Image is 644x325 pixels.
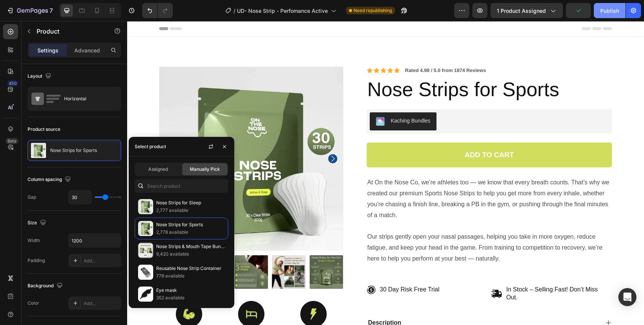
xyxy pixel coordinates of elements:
button: Kaching Bundles [243,91,309,109]
p: 7 [49,6,53,15]
p: Reusable Nose Strip Container [156,265,225,272]
img: Green package of 'On The Nose' nose strips with a white background [69,234,103,268]
div: Background [28,281,64,291]
img: collections [138,265,153,280]
div: Padding [28,257,45,264]
span: UD- Nose Strip - Perfomance Active [237,7,328,15]
p: Nose Strips & Mouth Tape Bundles [156,243,225,250]
input: Auto [69,234,121,247]
div: Size [28,218,48,228]
p: Settings [37,46,58,54]
div: Beta [6,138,18,144]
p: Advanced [74,46,100,54]
img: Advertisement for nose strips targeting athletes with images of a runner, triathlete, and cyclist. [144,234,178,268]
div: Publish [600,7,619,15]
img: collections [138,221,153,236]
span: / [234,7,235,15]
span: Manually Pick [190,166,220,173]
div: Color [28,300,39,307]
div: Add... [84,300,119,307]
p: 30 Day Risk Free Trial [253,265,312,273]
img: KachingBundles.png [249,96,258,105]
img: product feature img [31,143,46,158]
strong: Rated 4.98 / 5.0 from 1874 Reviews [278,46,359,52]
span: Description [241,298,274,305]
input: Auto [69,190,91,204]
img: Nose strips packaging with health benefits on a green background [182,234,216,268]
p: 2,777 available [156,207,225,214]
p: 778 available [156,272,225,280]
p: 352 available [156,294,225,302]
div: 450 [7,80,18,86]
button: 7 [3,3,56,18]
iframe: Design area [127,21,644,325]
div: Kaching Bundles [264,96,303,104]
div: Select product [135,143,166,150]
div: Horizontal [64,90,110,107]
p: At On the Nose Co, we’re athletes too — we know that every breath counts. That’s why we created o... [240,156,484,199]
div: Open Intercom Messenger [618,288,636,306]
p: 9,420 available [156,250,225,258]
p: 2,778 available [156,228,225,236]
p: Nose Strips for Sports [50,148,97,153]
span: Need republishing [354,7,392,14]
div: Undo/Redo [142,3,173,18]
p: In Stock – Selling Fast! Don’t Miss Out. [379,265,484,281]
span: Assigned [148,166,168,173]
img: collections [138,243,153,258]
h1: Nose Strips for Sports [240,55,485,82]
div: Gap [28,194,36,201]
img: Instructions for using a nasal strip with a person wearing a helmet on a green background [107,234,141,268]
div: Column spacing [28,175,72,185]
p: Nose Strips for Sleep [156,199,225,207]
div: Add to cart [337,129,387,139]
div: Product source [28,126,60,133]
input: Search in Settings & Advanced [135,179,228,193]
img: collections [138,199,153,214]
button: Add to cart [240,121,485,147]
p: Eye mask [156,287,225,294]
div: Width [28,237,40,244]
button: Publish [594,3,626,18]
p: Product [37,27,101,36]
img: collections [138,287,153,302]
p: Our strips gently open your nasal passages, helping you take in more oxygen, reduce fatigue, and ... [240,199,484,254]
div: Layout [28,71,53,81]
p: Nose Strips for Sports [156,221,225,228]
button: Carousel Next Arrow [201,133,210,142]
div: Add... [84,258,119,264]
span: 1 product assigned [497,7,546,15]
button: 1 product assigned [490,3,563,18]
